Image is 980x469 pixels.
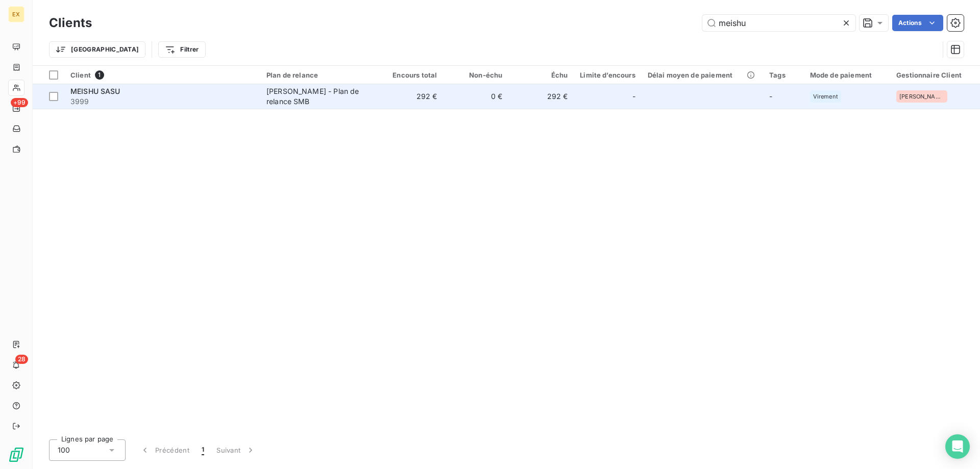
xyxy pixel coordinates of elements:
[95,70,104,80] span: 1
[158,41,205,58] button: Filtrer
[8,447,24,463] img: Logo LeanPay
[266,86,372,107] div: [PERSON_NAME] - Plan de relance SMB
[49,14,92,32] h3: Clients
[49,41,145,58] button: [GEOGRAPHIC_DATA]
[8,6,24,22] div: EX
[514,71,568,79] div: Échu
[15,355,28,364] span: 28
[58,445,70,455] span: 100
[702,15,855,31] input: Rechercher
[810,71,884,79] div: Mode de paiement
[896,71,974,79] div: Gestionnaire Client
[632,91,635,102] span: -
[70,71,91,79] span: Client
[70,96,254,107] span: 3999
[210,439,262,461] button: Suivant
[195,439,210,461] button: 1
[769,71,798,79] div: Tags
[892,15,943,31] button: Actions
[443,84,508,109] td: 0 €
[899,93,944,100] span: [PERSON_NAME][EMAIL_ADDRESS][DOMAIN_NAME]
[11,98,28,107] span: +99
[70,87,120,95] span: MEISHU SASU
[202,445,204,455] span: 1
[508,84,574,109] td: 292 €
[134,439,195,461] button: Précédent
[266,71,372,79] div: Plan de relance
[769,92,772,101] span: -
[449,71,502,79] div: Non-échu
[648,71,757,79] div: Délai moyen de paiement
[378,84,443,109] td: 292 €
[384,71,437,79] div: Encours total
[945,434,970,459] div: Open Intercom Messenger
[813,93,838,100] span: Virement
[580,71,635,79] div: Limite d’encours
